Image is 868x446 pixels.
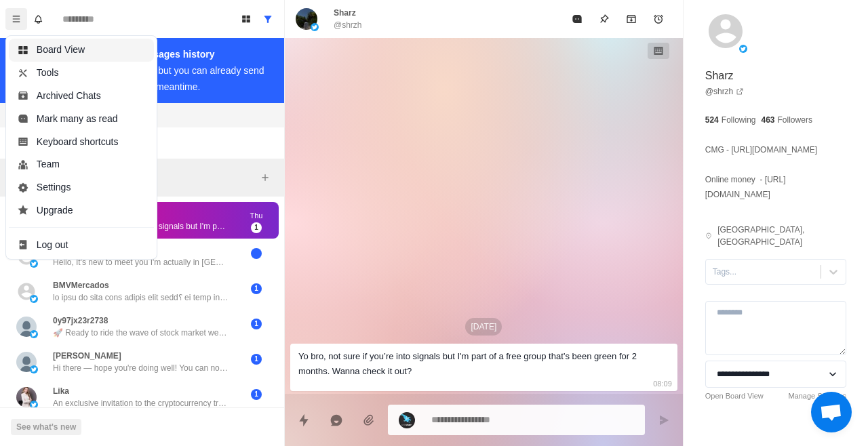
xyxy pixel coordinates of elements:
[53,327,229,339] p: 🚀 Ready to ride the wave of stock market wealth in [DATE]? Join our dynamic learning group and un...
[705,85,745,98] a: @shrzh
[465,318,502,336] p: [DATE]
[53,385,69,397] p: Lika
[16,387,37,407] img: picture
[618,5,645,33] button: Archive
[5,8,27,30] button: Menu
[399,412,415,428] img: picture
[739,45,747,53] img: picture
[16,317,37,337] img: picture
[290,407,317,434] button: Quick replies
[591,5,618,33] button: Pin
[30,365,38,373] img: picture
[235,8,257,30] button: Board View
[251,354,262,365] span: 1
[11,419,81,435] button: See what's new
[30,260,38,268] img: picture
[645,5,672,33] button: Add reminder
[778,114,812,126] p: Followers
[53,291,229,304] p: lo ipsu do sita cons adipis elit sedd؟ ei temp inci! 🎉 utl etdol magnaal enimadmi veni quis، nost...
[251,222,262,233] span: 1
[251,389,262,400] span: 1
[705,390,764,402] a: Open Board View
[298,349,648,379] div: Yo bro, not sure if you’re into signals but I'm part of a free group that’s been green for 2 mont...
[705,68,734,84] p: Sharz
[722,114,756,126] p: Following
[811,392,852,432] div: Open chat
[653,376,672,391] p: 08:09
[705,142,846,202] p: CMG - [URL][DOMAIN_NAME] Online money - [URL][DOMAIN_NAME]
[53,397,229,409] p: An exclusive invitation to the cryptocurrency trading community! Hello, supporters! As a special ...
[650,407,677,434] button: Send message
[762,114,775,126] p: 463
[705,114,719,126] p: 524
[53,256,229,268] p: Hello, It's new to meet you I'm actually in [GEOGRAPHIC_DATA] ... Where are you currently? The Ea...
[30,330,38,338] img: picture
[355,407,382,434] button: Add media
[53,350,121,362] p: [PERSON_NAME]
[239,210,273,222] p: Thu
[27,8,49,30] button: Notifications
[251,283,262,294] span: 1
[53,362,229,374] p: Hi there — hope you're doing well! You can now access original shares (Primary Market) of Elon pr...
[251,319,262,329] span: 1
[334,19,362,31] p: @shrzh
[788,390,846,402] a: Manage Statuses
[296,8,317,30] img: picture
[257,8,279,30] button: Show all conversations
[30,401,38,409] img: picture
[717,224,846,248] p: [GEOGRAPHIC_DATA], [GEOGRAPHIC_DATA]
[53,315,108,327] p: 0y97jx23r2738
[16,352,37,372] img: picture
[323,407,350,434] button: Reply with AI
[257,169,273,186] button: Add filters
[53,279,109,291] p: BMVMercados
[334,7,356,19] p: Sharz
[30,295,38,303] img: picture
[311,23,319,31] img: picture
[564,5,591,33] button: Mark as read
